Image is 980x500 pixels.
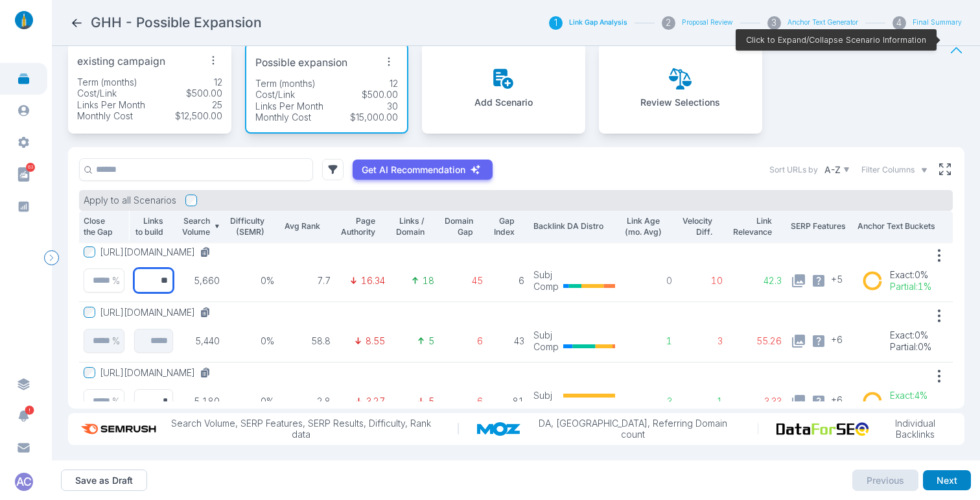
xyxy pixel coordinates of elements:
[624,215,662,238] p: Link Age (mo. Avg)
[84,215,115,238] p: Close the Gap
[831,394,843,406] span: + 6
[533,341,559,353] p: Comp
[61,470,147,492] button: Save as Draft
[890,401,937,413] p: Partial : 10%
[91,14,262,32] h2: GHH - Possible Expansion
[681,335,723,347] p: 3
[180,335,220,347] p: 5,440
[26,163,35,172] span: 63
[10,11,38,29] img: linklaunch_small.2ae18699.png
[366,396,385,407] p: 3.27
[492,335,524,347] p: 43
[474,97,533,108] p: Add Scenario
[186,88,222,99] p: $500.00
[77,54,165,70] p: existing campaign
[362,89,398,101] p: $500.00
[112,335,120,347] p: %
[214,77,222,88] p: 12
[112,275,120,287] p: %
[180,215,210,238] p: Search Volume
[77,110,133,122] p: Monthly Cost
[767,16,781,30] div: 3
[624,275,673,287] p: 0
[443,335,484,347] p: 6
[474,67,533,108] button: Add Scenario
[350,112,398,123] p: $15,000.00
[212,99,222,111] p: 25
[255,101,323,112] p: Links Per Month
[624,396,673,407] p: 3
[366,335,385,347] p: 8.55
[100,307,216,318] button: [URL][DOMAIN_NAME]
[732,275,782,287] p: 42.3
[890,269,931,281] p: Exact : 0%
[824,164,841,176] p: A-Z
[180,396,220,407] p: 5,180
[681,275,723,287] p: 10
[533,390,559,401] p: Subj
[549,16,563,30] div: 1
[353,160,493,180] button: Get AI Recommendation
[533,401,559,413] p: Comp
[890,390,937,401] p: Exact : 4%
[831,273,843,285] span: + 5
[477,422,528,436] img: moz_logo.a3998d80.png
[283,220,320,232] p: Avg Rank
[533,281,559,292] p: Comp
[732,335,782,347] p: 55.26
[229,215,264,238] p: Difficulty (SEMR)
[77,77,137,88] p: Term (months)
[255,78,316,89] p: Term (months)
[791,220,848,232] p: SERP Features
[112,396,120,407] p: %
[492,215,515,238] p: Gap Index
[533,269,559,281] p: Subj
[890,341,931,353] p: Partial : 0%
[428,335,434,347] p: 5
[822,161,852,178] button: A-Z
[890,329,931,341] p: Exact : 0%
[100,246,216,258] button: [URL][DOMAIN_NAME]
[255,55,347,71] p: Possible expansion
[100,367,216,379] button: [URL][DOMAIN_NAME]
[682,18,733,27] button: Proposal Review
[861,164,928,176] button: Filter Columns
[394,215,425,238] p: Links / Domain
[913,18,962,27] button: Final Summary
[681,215,712,238] p: Velocity Diff.
[533,329,559,341] p: Subj
[77,88,117,99] p: Cost/Link
[569,18,627,27] button: Link Gap Analysis
[769,164,818,176] label: Sort URLs by
[857,220,948,232] p: Anchor Text Buckets
[492,275,524,287] p: 6
[283,335,331,347] p: 58.8
[162,418,439,440] p: Search Volume, SERP Features, SERP Results, Difficulty, Rank data
[255,89,295,101] p: Cost/Link
[175,110,222,122] p: $12,500.00
[923,470,971,491] button: Next
[527,418,739,440] p: DA, [GEOGRAPHIC_DATA], Referring Domain count
[890,281,931,292] p: Partial : 1%
[180,275,220,287] p: 5,660
[283,396,331,407] p: 2.8
[492,396,524,407] p: 81
[423,275,434,287] p: 18
[746,34,926,46] p: Click to Expand/Collapse Scenario Information
[283,275,331,287] p: 7.7
[640,67,720,108] button: Review Selections
[732,396,782,407] p: 3.33
[852,470,918,492] button: Previous
[255,112,311,123] p: Monthly Cost
[861,164,915,176] span: Filter Columns
[732,215,772,238] p: Link Relevance
[428,396,434,407] p: 5
[390,78,398,89] p: 12
[533,220,615,232] p: Backlink DA Distro
[681,396,723,407] p: 1
[134,215,163,238] p: Links to build
[443,215,474,238] p: Domain Gap
[229,396,275,407] p: 0%
[361,275,385,287] p: 16.34
[443,396,484,407] p: 6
